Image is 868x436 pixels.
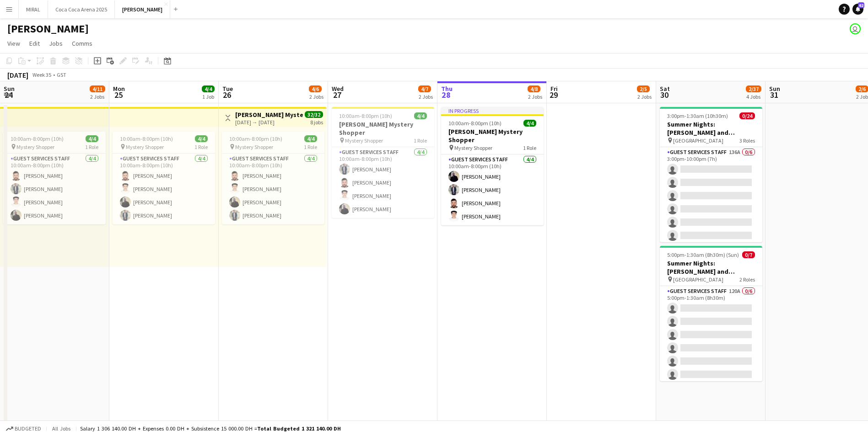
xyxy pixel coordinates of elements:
[48,0,115,18] button: Coca Coca Arena 2025
[660,120,762,137] h3: Summer Nights: [PERSON_NAME] and [PERSON_NAME] - External
[90,85,105,92] span: 4/11
[746,93,761,100] div: 4 Jobs
[126,144,164,150] span: Mystery Shopper
[45,37,66,49] a: Jobs
[15,425,41,432] span: Budgeted
[850,23,861,34] app-user-avatar: Kate Oliveros
[660,246,762,381] app-job-card: 5:00pm-1:30am (8h30m) (Sun)0/7Summer Nights: [PERSON_NAME] and [PERSON_NAME] - Internal [GEOGRAPH...
[72,39,92,48] span: Comms
[667,112,739,119] span: 3:00pm-1:30am (10h30m) (Sun)
[550,85,558,93] span: Fri
[339,112,392,119] span: 10:00am-8:00pm (10h)
[257,425,341,432] span: Total Budgeted 1 321 140.00 DH
[2,90,15,100] span: 24
[637,93,652,100] div: 2 Jobs
[112,90,125,100] span: 25
[660,107,762,242] app-job-card: 3:00pm-1:30am (10h30m) (Sun)0/24Summer Nights: [PERSON_NAME] and [PERSON_NAME] - External [GEOGRA...
[195,135,208,142] span: 4/4
[768,90,780,100] span: 31
[202,93,214,100] div: 1 Job
[660,85,670,93] span: Sat
[50,425,72,432] span: All jobs
[85,144,98,150] span: 1 Role
[3,154,106,224] app-card-role: Guest Services Staff4/410:00am-8:00pm (10h)[PERSON_NAME][PERSON_NAME][PERSON_NAME][PERSON_NAME]
[235,144,273,150] span: Mystery Shopper
[4,85,15,93] span: Sun
[441,107,544,225] app-job-card: In progress10:00am-8:00pm (10h)4/4[PERSON_NAME] Mystery Shopper Mystery Shopper1 RoleGuest Servic...
[414,137,427,144] span: 1 Role
[222,132,324,224] app-job-card: 10:00am-8:00pm (10h)4/4 Mystery Shopper1 RoleGuest Services Staff4/410:00am-8:00pm (10h)[PERSON_N...
[418,85,431,92] span: 4/7
[5,424,43,434] button: Budgeted
[115,0,170,18] button: [PERSON_NAME]
[441,154,544,225] app-card-role: Guest Services Staff4/410:00am-8:00pm (10h)[PERSON_NAME][PERSON_NAME][PERSON_NAME][PERSON_NAME]
[673,276,723,283] span: [GEOGRAPHIC_DATA]
[113,154,215,224] app-card-role: Guest Services Staff4/410:00am-8:00pm (10h)[PERSON_NAME][PERSON_NAME][PERSON_NAME][PERSON_NAME]
[637,85,650,92] span: 2/5
[113,132,215,224] app-job-card: 10:00am-8:00pm (10h)4/4 Mystery Shopper1 RoleGuest Services Staff4/410:00am-8:00pm (10h)[PERSON_N...
[80,425,341,432] div: Salary 1 306 140.00 DH + Expenses 0.00 DH + Subsistence 15 000.00 DH =
[440,90,453,100] span: 28
[235,111,303,119] h3: [PERSON_NAME] Mystery Shopper
[332,85,344,93] span: Wed
[528,85,540,92] span: 4/8
[68,37,96,49] a: Comms
[309,93,323,100] div: 2 Jobs
[660,286,762,383] app-card-role: Guest Services Staff120A0/65:00pm-1:30am (8h30m)
[852,4,863,15] a: 62
[742,251,755,258] span: 0/7
[528,93,542,100] div: 2 Jobs
[549,90,558,100] span: 29
[739,137,755,144] span: 3 Roles
[310,118,323,126] div: 8 jobs
[448,120,501,127] span: 10:00am-8:00pm (10h)
[304,144,317,150] span: 1 Role
[113,85,125,93] span: Mon
[441,128,544,144] h3: [PERSON_NAME] Mystery Shopper
[30,71,53,78] span: Week 35
[667,251,739,258] span: 5:00pm-1:30am (8h30m) (Sun)
[414,112,427,119] span: 4/4
[120,135,173,142] span: 10:00am-8:00pm (10h)
[523,120,536,127] span: 4/4
[26,37,43,49] a: Edit
[441,107,544,114] div: In progress
[86,135,98,142] span: 4/4
[858,2,864,8] span: 62
[11,135,64,142] span: 10:00am-8:00pm (10h)
[222,85,233,93] span: Tue
[658,90,670,100] span: 30
[332,107,434,218] app-job-card: 10:00am-8:00pm (10h)4/4[PERSON_NAME] Mystery Shopper Mystery Shopper1 RoleGuest Services Staff4/4...
[7,70,28,80] div: [DATE]
[3,132,106,224] app-job-card: 10:00am-8:00pm (10h)4/4 Mystery Shopper1 RoleGuest Services Staff4/410:00am-8:00pm (10h)[PERSON_N...
[7,22,89,36] h1: [PERSON_NAME]
[332,147,434,218] app-card-role: Guest Services Staff4/410:00am-8:00pm (10h)[PERSON_NAME][PERSON_NAME][PERSON_NAME][PERSON_NAME]
[235,119,303,126] div: [DATE] → [DATE]
[16,144,54,150] span: Mystery Shopper
[523,144,536,151] span: 1 Role
[660,259,762,276] h3: Summer Nights: [PERSON_NAME] and [PERSON_NAME] - Internal
[309,85,322,92] span: 4/6
[419,93,433,100] div: 2 Jobs
[57,71,66,78] div: GST
[746,85,761,92] span: 2/37
[739,276,755,283] span: 2 Roles
[305,111,323,118] span: 32/32
[222,154,324,224] app-card-role: Guest Services Staff4/410:00am-8:00pm (10h)[PERSON_NAME][PERSON_NAME][PERSON_NAME][PERSON_NAME]
[304,135,317,142] span: 4/4
[7,39,20,48] span: View
[194,144,208,150] span: 1 Role
[330,90,344,100] span: 27
[454,144,492,151] span: Mystery Shopper
[345,137,383,144] span: Mystery Shopper
[441,85,453,93] span: Thu
[4,37,24,49] a: View
[29,39,40,48] span: Edit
